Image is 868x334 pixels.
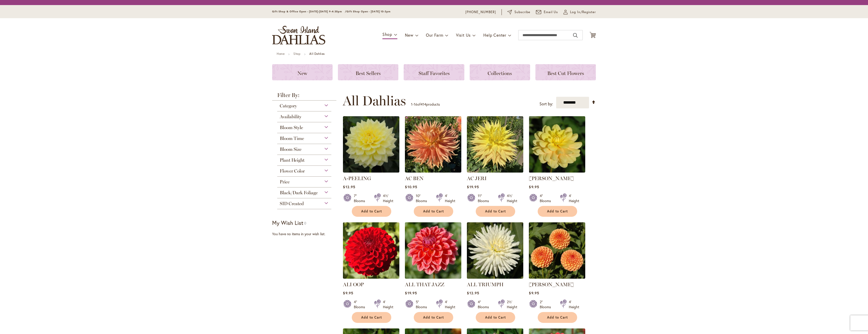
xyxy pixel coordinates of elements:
a: [PHONE_NUMBER] [465,10,496,15]
a: Collections [470,64,530,80]
span: Collections [488,70,512,76]
a: AC BEN [405,175,424,181]
a: AMBER QUEEN [529,275,585,280]
strong: Filter By: [272,92,336,101]
a: New [272,64,333,80]
span: 16 [414,102,417,107]
span: Plant Height [280,157,305,163]
img: ALL TRIUMPH [467,222,523,279]
div: 4" Blooms [354,299,368,309]
span: Category [280,103,297,109]
a: ALL TRIUMPH [467,281,504,288]
div: 4' Height [569,193,579,203]
span: $19.95 [467,184,479,189]
button: Add to Cart [476,206,515,217]
div: 4" Blooms [540,193,554,203]
img: AMBER QUEEN [529,222,585,279]
span: Bloom Time [280,136,304,141]
div: 2" Blooms [540,299,554,309]
span: Gift Shop & Office Open - [DATE]-[DATE] 9-4:30pm / [272,10,346,13]
span: Help Center [483,32,506,38]
a: Email Us [536,10,558,15]
span: Best Cut Flowers [547,70,584,76]
a: ALI OOP [343,275,399,280]
span: $12.95 [467,291,479,295]
div: 4½' Height [507,193,517,203]
a: [PERSON_NAME] [529,281,574,288]
div: 4" Blooms [478,299,492,309]
button: Add to Cart [538,206,577,217]
a: AHOY MATEY [529,169,585,174]
span: Bloom Size [280,147,301,152]
span: $9.95 [343,291,353,295]
span: Price [280,179,290,185]
div: 11" Blooms [478,193,492,203]
span: Black/Dark Foliage [280,190,318,196]
span: Availability [280,114,301,120]
span: Add to Cart [547,315,568,320]
a: Staff Favorites [404,64,464,80]
strong: My Wish List [272,219,303,226]
span: 1 [411,102,413,107]
img: A-Peeling [343,116,399,173]
span: 414 [421,102,426,107]
span: Add to Cart [485,315,506,320]
span: Visit Us [456,32,471,38]
a: store logo [272,26,325,44]
a: AC JERI [467,175,487,181]
a: ALL THAT JAZZ [405,275,461,280]
button: Add to Cart [538,312,577,323]
span: Email Us [544,10,558,15]
div: 4' Height [445,299,455,309]
span: $19.95 [405,291,417,295]
span: Log In/Register [570,10,596,15]
span: SID Created [280,201,304,206]
a: Log In/Register [563,10,596,15]
img: AC BEN [405,116,461,173]
div: You have no items in your wish list. [272,231,340,236]
span: $9.95 [529,184,539,189]
button: Search [573,31,578,39]
img: ALL THAT JAZZ [405,222,461,279]
img: AHOY MATEY [529,116,585,173]
button: Add to Cart [414,206,453,217]
a: Best Cut Flowers [535,64,596,80]
span: Subscribe [514,10,530,15]
button: Add to Cart [476,312,515,323]
span: Add to Cart [547,209,568,213]
div: 4' Height [445,193,455,203]
span: Flower Color [280,168,305,174]
span: $9.95 [529,291,539,295]
img: ALI OOP [343,222,399,279]
button: Add to Cart [414,312,453,323]
span: Bloom Style [280,125,303,130]
span: $10.95 [405,184,417,189]
a: A-PEELING [343,175,371,181]
span: Add to Cart [485,209,506,213]
div: 4' Height [383,299,393,309]
p: - of products [411,100,440,108]
div: 7" Blooms [354,193,368,203]
div: 5" Blooms [416,299,430,309]
a: ALI OOP [343,281,364,288]
label: Sort by: [539,99,553,109]
span: Best Sellers [356,70,381,76]
div: 4' Height [569,299,579,309]
span: New [405,32,413,38]
div: 10" Blooms [416,193,430,203]
div: 2½' Height [507,299,517,309]
a: Home [277,52,285,56]
div: 4½' Height [383,193,393,203]
a: [PERSON_NAME] [529,175,574,181]
strong: All Dahlias [309,52,325,56]
span: Staff Favorites [419,70,450,76]
span: Add to Cart [361,315,382,320]
a: ALL TRIUMPH [467,275,523,280]
a: Best Sellers [338,64,398,80]
a: AC BEN [405,169,461,174]
span: All Dahlias [343,93,406,108]
span: Shop [382,32,392,37]
span: Gift Shop Open - [DATE] 10-3pm [346,10,390,13]
span: New [297,70,307,76]
span: Our Farm [426,32,443,38]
